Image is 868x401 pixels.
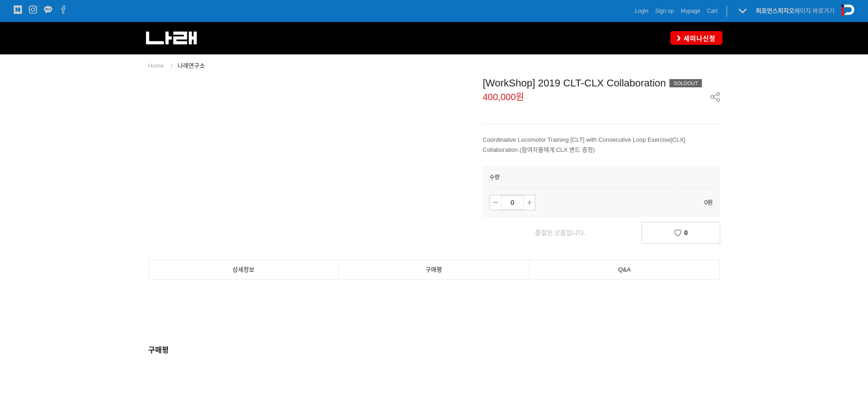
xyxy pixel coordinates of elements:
[148,344,169,363] div: 구매평
[669,79,702,87] div: SOLDOUT
[635,6,648,16] a: Login
[681,6,701,16] a: Mypage
[149,260,339,279] a: 상세정보
[529,260,720,279] a: Q&A
[483,145,720,155] p: Collaboration (참여자들에게 CLX 밴드 증정)
[483,135,720,145] p: Coordinative Locomotor Training [CLT] with Consecutive Loop Exercise[CLX]
[655,6,674,16] a: Sign up
[756,7,794,14] strong: 퍼포먼스피지오
[483,92,524,102] span: 400,000원
[642,222,720,243] a: 0
[670,31,722,44] a: 세미나신청
[490,173,500,181] span: 수량
[501,195,524,210] input: number
[756,7,835,14] a: 퍼포먼스피지오페이지 바로가기
[681,34,716,43] span: 세미나신청
[483,77,720,89] div: [WorkShop] 2019 CLT-CLX Collaboration
[535,229,586,236] span: 품절된 상품입니다.
[178,62,205,69] a: 나래연구소
[339,260,529,279] a: 구매평
[707,6,717,16] a: Cart
[704,199,713,206] span: 0원
[148,62,164,69] a: Home
[684,230,688,237] span: 0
